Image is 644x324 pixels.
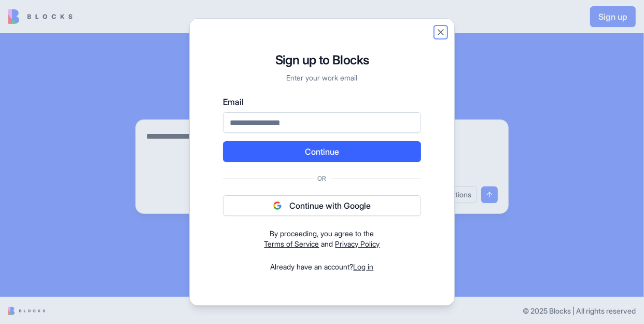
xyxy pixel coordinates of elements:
a: Terms of Service [264,239,319,248]
div: Already have an account? [223,262,421,272]
div: By proceeding, you agree to the [223,228,421,239]
span: Or [314,174,331,183]
h1: Sign up to Blocks [223,52,421,69]
button: Continue [223,141,421,162]
label: Email [223,96,421,108]
a: Log in [354,262,374,271]
div: and [223,228,421,249]
img: google logo [273,201,282,210]
button: Close [436,27,446,37]
p: Enter your work email [223,73,421,83]
a: Privacy Policy [335,239,380,248]
button: Continue with Google [223,195,421,216]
